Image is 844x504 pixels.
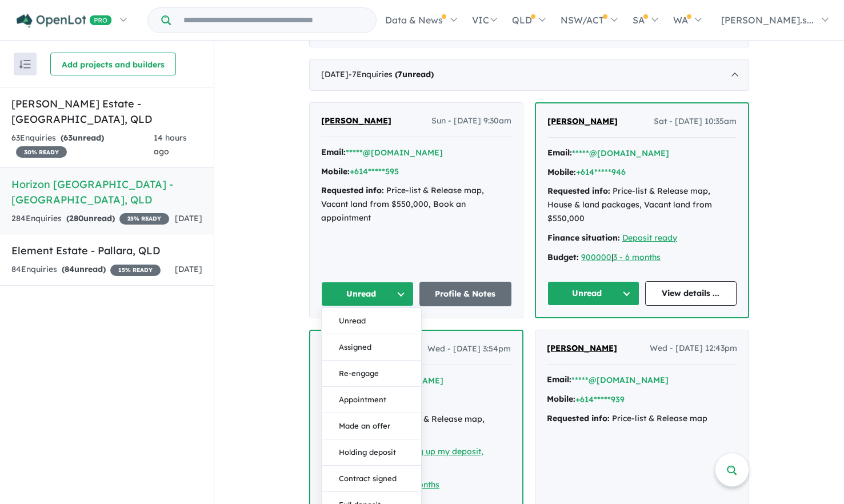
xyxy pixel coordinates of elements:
[613,252,661,262] a: 3 - 6 months
[547,374,571,385] strong: Email:
[547,251,737,265] div: |
[322,387,421,413] button: Appointment
[11,131,154,159] div: 63 Enquir ies
[175,213,202,223] span: [DATE]
[547,186,610,196] strong: Requested info:
[322,308,421,334] button: Unread
[581,252,611,262] a: 900000
[17,14,112,28] img: Openlot PRO Logo White
[309,59,749,91] div: [DATE]
[654,115,737,129] span: Sat - [DATE] 10:35am
[645,281,737,306] a: View details ...
[321,147,346,157] strong: Email:
[547,147,572,158] strong: Email:
[119,213,169,225] span: 25 % READY
[721,14,814,26] span: [PERSON_NAME].s...
[321,184,511,225] div: Price-list & Release map, Vacant land from $550,000, Book an appointment
[547,413,610,423] strong: Requested info:
[154,133,187,157] span: 14 hours ago
[547,116,618,126] span: [PERSON_NAME]
[322,466,421,492] button: Contract signed
[321,115,391,126] span: [PERSON_NAME]
[650,342,737,355] span: Wed - [DATE] 12:43pm
[547,252,579,262] strong: Budget:
[322,334,421,361] button: Assigned
[321,282,414,306] button: Unread
[395,69,434,79] strong: ( unread)
[547,167,576,177] strong: Mobile:
[547,394,575,404] strong: Mobile:
[63,133,73,143] span: 63
[427,342,511,356] span: Wed - [DATE] 3:54pm
[11,212,169,226] div: 284 Enquir ies
[11,96,202,127] h5: [PERSON_NAME] Estate - [GEOGRAPHIC_DATA] , QLD
[61,133,104,143] strong: ( unread)
[11,177,202,207] h5: Horizon [GEOGRAPHIC_DATA] - [GEOGRAPHIC_DATA] , QLD
[547,412,737,426] div: Price-list & Release map
[547,342,617,355] a: [PERSON_NAME]
[173,8,374,33] input: Try estate name, suburb, builder or developer
[175,264,202,274] span: [DATE]
[547,233,620,243] strong: Finance situation:
[322,413,421,439] button: Made an offer
[321,114,391,128] a: [PERSON_NAME]
[110,265,161,276] span: 15 % READY
[19,60,31,69] img: sort.svg
[66,213,115,223] strong: ( unread)
[11,263,161,277] div: 84 Enquir ies
[431,114,511,128] span: Sun - [DATE] 9:30am
[11,243,202,258] h5: Element Estate - Pallara , QLD
[321,185,384,195] strong: Requested info:
[547,343,617,353] span: [PERSON_NAME]
[50,53,176,75] button: Add projects and builders
[547,115,618,129] a: [PERSON_NAME]
[322,361,421,387] button: Re-engage
[65,264,74,274] span: 84
[16,146,67,158] span: 30 % READY
[622,233,677,243] a: Deposit ready
[547,185,737,225] div: Price-list & Release map, House & land packages, Vacant land from $550,000
[398,69,402,79] span: 7
[322,439,421,466] button: Holding deposit
[349,69,434,79] span: - 7 Enquir ies
[547,281,639,306] button: Unread
[321,166,350,177] strong: Mobile:
[419,282,512,306] a: Profile & Notes
[62,264,106,274] strong: ( unread)
[69,213,83,223] span: 280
